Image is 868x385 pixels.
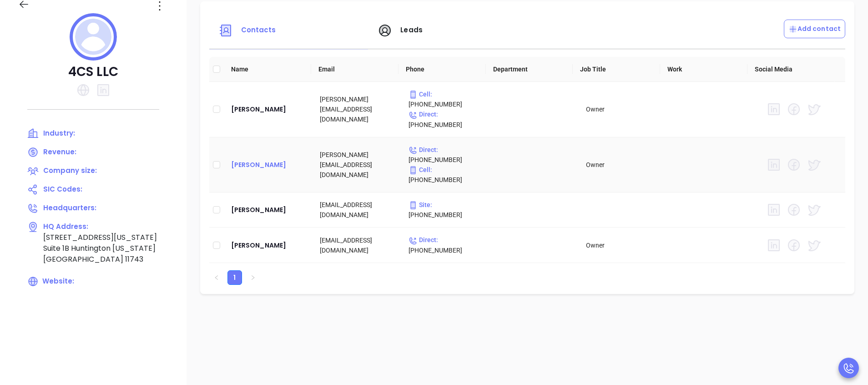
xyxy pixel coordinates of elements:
p: [PHONE_NUMBER] [409,89,483,109]
span: Industry: [43,128,75,138]
span: HQ Address: [43,222,88,231]
th: Social Media [747,57,835,82]
p: [PHONE_NUMBER] [409,235,483,255]
span: left [214,275,219,280]
span: Site : [409,201,432,208]
p: Add contact [788,24,841,34]
p: 4CS LLC [18,64,168,80]
td: [EMAIL_ADDRESS][DOMAIN_NAME] [313,192,401,228]
p: [PHONE_NUMBER] [409,165,483,185]
span: Revenue: [43,147,76,157]
span: Website: [27,276,74,286]
span: Cell : [409,166,432,173]
th: Department [486,57,573,82]
a: [PERSON_NAME] [231,159,305,170]
span: Leads [400,25,423,35]
th: Job Title [573,57,660,82]
span: Direct : [409,146,438,153]
span: [STREET_ADDRESS][US_STATE] Suite 1B Huntington [US_STATE] [GEOGRAPHIC_DATA] 11743 [43,232,157,264]
th: Name [224,57,311,82]
td: [EMAIL_ADDRESS][DOMAIN_NAME] [313,228,401,263]
td: Owner [579,137,667,193]
td: [PERSON_NAME][EMAIL_ADDRESS][DOMAIN_NAME] [313,137,401,193]
a: 1 [228,271,242,284]
button: right [246,270,260,285]
td: Owner [579,228,667,263]
li: 1 [227,270,242,285]
a: [PERSON_NAME] [231,104,305,115]
button: left [209,270,224,285]
span: Direct : [409,111,438,118]
th: Phone [399,57,486,82]
p: [PHONE_NUMBER] [409,145,483,165]
p: [PHONE_NUMBER] [409,200,483,220]
span: right [250,275,256,280]
li: Next Page [246,270,260,285]
a: [PERSON_NAME] [231,204,305,215]
th: Email [311,57,399,82]
span: Direct : [409,236,438,243]
a: [PERSON_NAME] [231,240,305,251]
td: [PERSON_NAME][EMAIL_ADDRESS][DOMAIN_NAME] [313,82,401,137]
span: Contacts [241,25,276,35]
img: profile logo [70,13,117,61]
li: Previous Page [209,270,224,285]
span: Company size: [43,166,97,175]
p: [PHONE_NUMBER] [409,109,483,129]
span: SIC Codes: [43,184,82,194]
th: Work [660,57,747,82]
span: Cell : [409,91,432,98]
span: Headquarters: [43,203,96,213]
td: Owner [579,82,667,137]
